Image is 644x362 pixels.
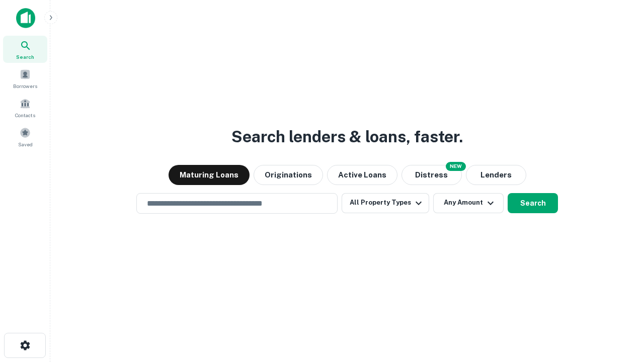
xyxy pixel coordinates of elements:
button: Originations [254,165,323,185]
a: Contacts [3,94,47,121]
button: Maturing Loans [169,165,250,185]
div: NEW [446,162,466,171]
span: Borrowers [13,82,37,90]
button: Any Amount [433,193,504,213]
span: Saved [18,140,33,148]
button: Lenders [466,165,526,185]
a: Search [3,36,47,63]
button: All Property Types [342,193,429,213]
h3: Search lenders & loans, faster. [231,125,463,149]
button: Active Loans [327,165,397,185]
iframe: Chat Widget [594,282,644,330]
img: capitalize-icon.png [16,8,35,28]
span: Search [16,53,34,61]
button: Search [508,193,558,213]
a: Borrowers [3,65,47,92]
a: Saved [3,123,47,150]
button: Search distressed loans with lien and other non-mortgage details. [401,165,462,185]
span: Contacts [15,111,35,119]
